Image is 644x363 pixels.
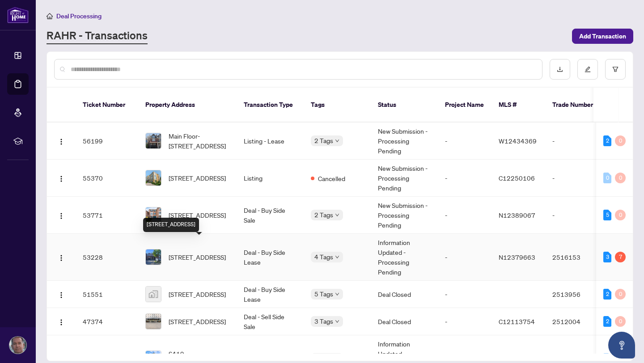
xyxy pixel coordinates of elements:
td: - [545,160,608,197]
img: Logo [58,175,65,182]
td: 2516153 [545,234,608,281]
span: C12113754 [499,317,535,325]
td: Listing - Lease [237,122,304,160]
img: thumbnail-img [146,170,161,186]
span: download [557,66,563,72]
span: [STREET_ADDRESS] [169,289,226,299]
td: Deal - Sell Side Sale [237,308,304,335]
td: 53228 [76,234,138,281]
span: W12434369 [499,137,537,145]
div: 2 [603,135,611,146]
div: 5 [603,210,611,220]
a: RAHR - Transactions [47,28,148,44]
span: N12379663 [499,253,535,261]
td: Deal - Buy Side Sale [237,197,304,234]
td: Deal Closed [371,308,438,335]
button: edit [577,59,598,80]
div: 0 [615,210,626,220]
img: Logo [58,212,65,219]
span: 5 Tags [314,289,333,299]
td: - [545,122,608,160]
button: Logo [54,314,68,329]
td: Listing [237,160,304,197]
td: Information Updated - Processing Pending [371,234,438,281]
button: Logo [54,208,68,222]
button: Logo [54,134,68,148]
span: Cancelled [318,173,345,183]
img: thumbnail-img [146,249,161,265]
td: 51551 [76,281,138,308]
span: down [335,292,339,296]
th: Trade Number [545,88,608,122]
img: thumbnail-img [146,207,161,223]
span: [STREET_ADDRESS] [169,210,226,220]
span: 3 Tags [314,316,333,326]
span: Main Floor-[STREET_ADDRESS] [169,131,229,151]
span: down [335,213,339,217]
th: Project Name [438,88,491,122]
td: 2513956 [545,281,608,308]
td: 47374 [76,308,138,335]
span: filter [612,66,619,72]
div: 0 [615,173,626,183]
td: 2512004 [545,308,608,335]
img: Logo [58,138,65,145]
span: [STREET_ADDRESS] [169,173,226,183]
th: Ticket Number [76,88,138,122]
button: Open asap [608,332,635,359]
img: Logo [58,291,65,299]
th: MLS # [491,88,545,122]
td: - [438,281,491,308]
div: 2 [603,289,611,300]
img: thumbnail-img [146,287,161,302]
span: C12250106 [499,174,535,182]
span: Add Transaction [579,29,626,43]
td: 53771 [76,197,138,234]
th: Property Address [138,88,237,122]
span: 4 Tags [314,252,333,262]
button: Logo [54,287,68,301]
span: 2 Tags [314,210,333,220]
span: down [335,319,339,324]
div: 3 [603,252,611,262]
td: - [438,308,491,335]
span: down [335,139,339,143]
td: - [438,160,491,197]
td: - [438,197,491,234]
td: Deal - Buy Side Lease [237,234,304,281]
button: filter [605,59,626,80]
td: - [438,122,491,160]
img: thumbnail-img [146,314,161,329]
div: 2 [603,316,611,327]
th: Transaction Type [237,88,304,122]
button: download [550,59,570,80]
div: 0 [615,316,626,327]
td: - [438,234,491,281]
td: New Submission - Processing Pending [371,122,438,160]
div: [STREET_ADDRESS] [143,218,199,232]
img: Profile Icon [9,337,26,354]
img: Logo [58,319,65,326]
th: Tags [304,88,371,122]
td: Deal Closed [371,281,438,308]
td: New Submission - Processing Pending [371,160,438,197]
span: Deal Processing [56,12,102,20]
div: 7 [615,252,626,262]
span: [STREET_ADDRESS] [169,317,226,326]
span: N12389067 [499,211,535,219]
div: 0 [603,173,611,183]
div: 0 [615,289,626,300]
button: Logo [54,171,68,185]
span: down [335,255,339,259]
td: - [545,197,608,234]
img: Logo [58,254,65,262]
img: logo [7,7,29,23]
td: New Submission - Processing Pending [371,197,438,234]
td: 55370 [76,160,138,197]
img: thumbnail-img [146,133,161,148]
td: Deal - Buy Side Lease [237,281,304,308]
span: edit [585,66,591,72]
th: Status [371,88,438,122]
td: 56199 [76,122,138,160]
button: Add Transaction [572,29,633,44]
